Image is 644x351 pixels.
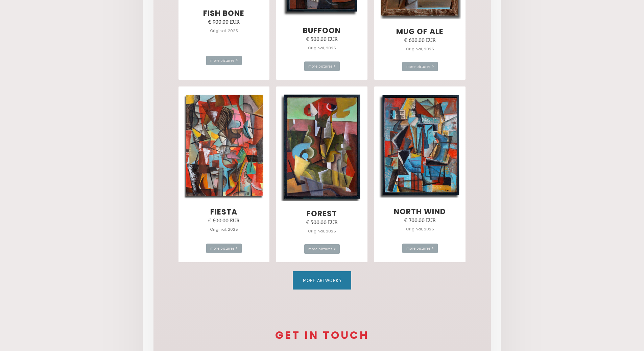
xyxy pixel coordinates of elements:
div: more pictures > [206,56,242,65]
div: € 500.00 EUR [306,218,338,227]
div: € 700.00 EUR [404,216,436,225]
h4: fiesta [210,208,237,216]
h4: buffoon [303,27,341,35]
h4: forest [307,210,337,218]
div: Original, 2025 [308,44,336,52]
div: Original, 2025 [406,225,434,233]
h4: north wind [394,208,446,216]
a: More artworks [293,271,352,290]
div: Original, 2025 [210,26,238,35]
div: Original, 2025 [406,45,434,53]
div: more pictures > [402,244,438,253]
div: € 600.00 EUR [404,36,436,45]
h3: Get in touch [175,330,469,341]
h4: fish bone [203,9,244,18]
img: Painting, 50 w x 70 h cm, Oil on canvas [281,91,363,201]
div: € 900.00 EUR [208,18,240,26]
div: Original, 2025 [308,227,336,235]
img: Painting, 80 w x 60 h cm, Oil on canvas [379,92,461,198]
h4: mug of ale [396,28,444,36]
div: more pictures > [304,244,340,254]
div: € 500.00 EUR [306,35,338,44]
div: more pictures > [206,244,242,253]
div: more pictures > [304,61,340,71]
a: fiesta€ 600.00 EUROriginal, 2025more pictures > [178,86,270,262]
a: north wind€ 700.00 EUROriginal, 2025more pictures > [374,86,466,262]
div: more pictures > [402,62,438,71]
img: Painting, 80 w x 60 h cm, Oil on canvas [183,92,265,199]
a: forest€ 500.00 EUROriginal, 2025more pictures > [276,86,367,262]
div: € 600.00 EUR [208,216,240,225]
div: Original, 2025 [210,225,238,234]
